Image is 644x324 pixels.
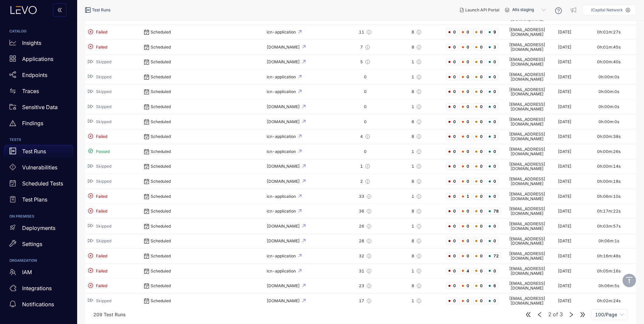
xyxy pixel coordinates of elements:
[473,29,485,35] span: 0
[144,298,194,304] div: Scheduled
[22,148,46,154] p: Test Runs
[506,99,548,114] td: [EMAIL_ADDRESS][DOMAIN_NAME]
[460,208,472,215] span: 0
[96,149,110,154] span: Passed
[393,134,441,139] div: 8
[393,29,441,35] div: 8
[506,264,548,279] td: [EMAIL_ADDRESS][DOMAIN_NAME]
[446,223,458,230] span: 0
[22,301,54,307] p: Notifications
[486,268,498,274] span: 0
[582,189,636,204] td: 0h:06m:10s
[580,312,586,318] span: double-right
[486,148,498,155] span: 0
[486,118,498,125] span: 0
[625,276,633,284] span: vertical-align-top
[96,60,111,64] span: Skipped
[22,104,58,110] p: Sensitive Data
[558,194,572,199] div: [DATE]
[22,225,55,231] p: Deployments
[506,129,548,144] td: [EMAIL_ADDRESS][DOMAIN_NAME]
[343,75,387,79] div: 0
[446,268,458,274] span: 0
[144,179,194,184] div: Scheduled
[446,282,458,289] span: 0
[96,104,111,109] span: Skipped
[582,144,636,159] td: 0h:00m:26s
[558,89,572,94] div: [DATE]
[96,75,111,79] span: Skipped
[4,116,73,133] a: Findings
[473,223,485,230] span: 0
[57,7,62,13] span: double-left
[473,298,485,304] span: 0
[22,164,57,170] p: Vulnerabilities
[486,29,498,35] span: 9
[343,194,387,199] div: 33
[506,204,548,219] td: [EMAIL_ADDRESS][DOMAIN_NAME]
[460,118,472,125] span: 0
[473,253,485,259] span: 0
[144,149,194,154] div: Scheduled
[96,283,107,288] span: Failed
[343,89,387,94] div: 0
[144,224,194,229] div: Scheduled
[506,174,548,189] td: [EMAIL_ADDRESS][DOMAIN_NAME]
[506,70,548,85] td: [EMAIL_ADDRESS][DOMAIN_NAME]
[144,29,194,35] div: Scheduled
[558,30,572,34] div: [DATE]
[96,89,111,94] span: Skipped
[446,163,458,170] span: 0
[393,283,441,289] div: 8
[4,100,73,116] a: Sensitive Data
[267,164,301,169] span: [DOMAIN_NAME]
[473,193,485,200] span: 0
[96,194,107,199] span: Failed
[446,178,458,185] span: 0
[267,74,297,79] span: icn-application
[393,224,441,229] div: 1
[22,120,43,126] p: Findings
[9,29,68,33] h6: CATALOG
[525,312,531,318] span: double-left
[486,178,498,185] span: 0
[4,68,73,84] a: Endpoints
[144,268,194,274] div: Scheduled
[446,118,458,125] span: 0
[393,253,441,259] div: 8
[486,103,498,110] span: 0
[267,179,301,184] span: [DOMAIN_NAME]
[4,52,73,68] a: Applications
[473,133,485,140] span: 0
[267,119,301,124] span: [DOMAIN_NAME]
[267,29,297,34] span: icn-application
[558,104,572,109] div: [DATE]
[486,44,498,51] span: 3
[144,253,194,259] div: Scheduled
[267,224,301,229] span: [DOMAIN_NAME]
[591,8,623,12] p: iCapital Network
[144,104,194,109] div: Scheduled
[96,269,107,273] span: Failed
[22,180,63,186] p: Scheduled Tests
[22,88,39,94] p: Traces
[558,224,572,229] div: [DATE]
[473,178,485,185] span: 0
[512,5,547,15] span: Alts staging
[446,103,458,110] span: 0
[506,294,548,309] td: [EMAIL_ADDRESS][DOMAIN_NAME]
[486,74,498,80] span: 0
[22,241,42,247] p: Settings
[582,99,636,114] td: 0h:00m:0s
[582,114,636,130] td: 0h:00m:0s
[96,209,107,214] span: Failed
[343,224,387,229] div: 26
[558,45,572,50] div: [DATE]
[582,249,636,264] td: 0h:16m:48s
[9,215,68,219] h6: ON PREMISES
[460,298,472,304] span: 0
[343,134,387,139] div: 4
[486,238,498,244] span: 0
[446,133,458,140] span: 0
[506,278,548,294] td: [EMAIL_ADDRESS][DOMAIN_NAME]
